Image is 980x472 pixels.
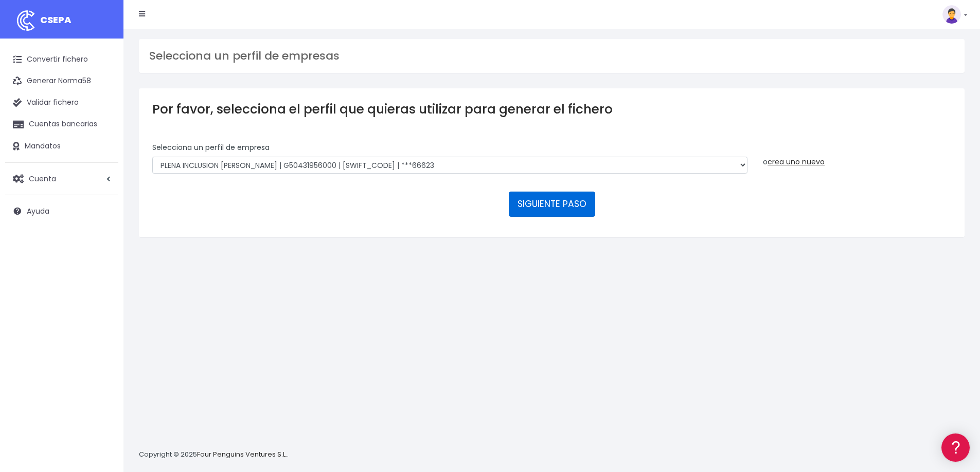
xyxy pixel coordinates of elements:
[5,92,118,114] a: Validar fichero
[10,178,195,194] a: Perfiles de empresas
[27,206,49,216] span: Ayuda
[5,114,118,135] a: Cuentas bancarias
[10,247,195,256] div: Programadores
[197,449,287,459] a: Four Penguins Ventures S.L.
[152,102,951,117] h3: Por favor, selecciona el perfil que quieras utilizar para generar el fichero
[141,296,198,306] a: POWERED BY ENCHANT
[509,192,595,216] button: SIGUIENTE PASO
[10,204,195,214] div: Facturación
[5,200,118,222] a: Ayuda
[10,146,195,162] a: Problemas habituales
[10,71,195,81] div: Información general
[10,130,195,146] a: Formatos
[139,449,289,460] p: Copyright © 2025 .
[5,70,118,92] a: Generar Norma58
[942,5,961,24] img: profile
[10,162,195,178] a: Videotutoriales
[149,49,954,63] h3: Selecciona un perfil de empresas
[40,13,72,26] span: CSEPA
[768,157,825,167] a: crea uno nuevo
[10,275,195,293] button: Contáctanos
[5,168,118,190] a: Cuenta
[10,114,195,123] div: Convertir ficheros
[29,173,56,183] span: Cuenta
[10,220,195,236] a: General
[5,49,118,70] a: Convertir fichero
[152,142,270,153] label: Selecciona un perfíl de empresa
[10,87,195,103] a: Información general
[13,8,39,33] img: logo
[5,136,118,157] a: Mandatos
[763,142,951,167] div: o
[10,262,195,278] a: API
